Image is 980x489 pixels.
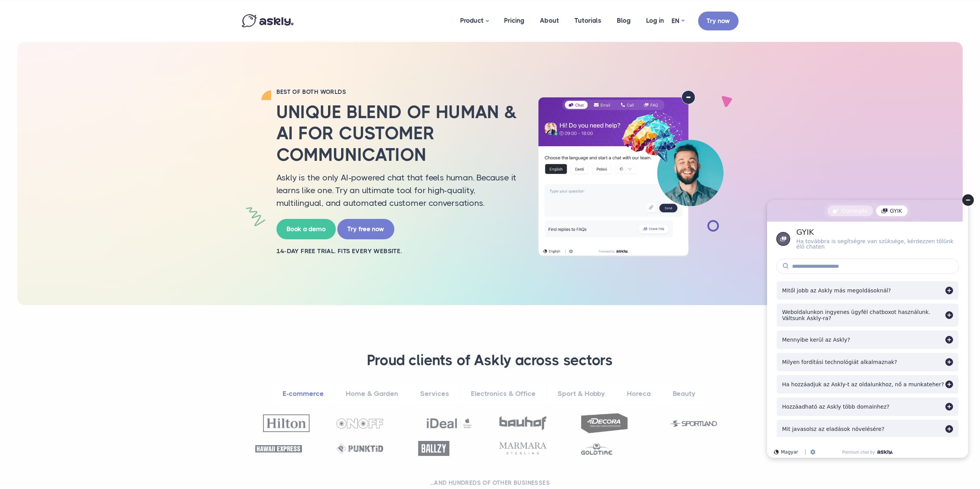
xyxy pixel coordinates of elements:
a: Home & Garden [336,383,408,404]
img: Ballzy [418,441,449,456]
a: Book a demo [276,219,336,239]
a: Try now [698,12,739,30]
img: Punktid [337,444,383,454]
img: Goldtime [581,442,612,455]
h2: 14-day free trial. Fits every website. [276,247,519,255]
a: Tutorials [567,2,609,39]
a: Product [452,2,496,40]
p: Askly is the only AI-powered chat that feels human. Because it learns like one. Try an ultimate t... [276,171,519,209]
a: Log in [638,2,672,39]
img: Hawaii Express [255,445,302,452]
img: Ideal [426,414,472,432]
a: Sport & Hobby [548,383,615,404]
iframe: Askly chat [761,194,974,464]
h2: BEST OF BOTH WORLDS [276,88,519,96]
img: Hilton [263,414,310,432]
a: About [532,2,567,39]
a: Try free now [337,219,394,239]
h3: Proud clients of Askly across sectors [251,351,729,370]
img: Sportland [670,421,717,427]
a: Horeca [617,383,661,404]
img: OnOff [337,419,383,429]
a: EN [672,15,684,27]
img: Bauhof [499,416,546,430]
a: Pricing [496,2,532,39]
a: Blog [609,2,638,39]
a: Services [410,383,459,404]
img: Marmara Sterling [499,442,546,454]
h2: Unique blend of human & AI for customer communication [276,102,519,165]
img: AI multilingual chat [531,90,731,257]
img: Askly [242,14,293,27]
a: Electronics & Office [461,383,546,404]
h2: ...and hundreds of other businesses [251,479,729,487]
a: E-commerce [273,383,334,404]
a: Beauty [663,383,705,404]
